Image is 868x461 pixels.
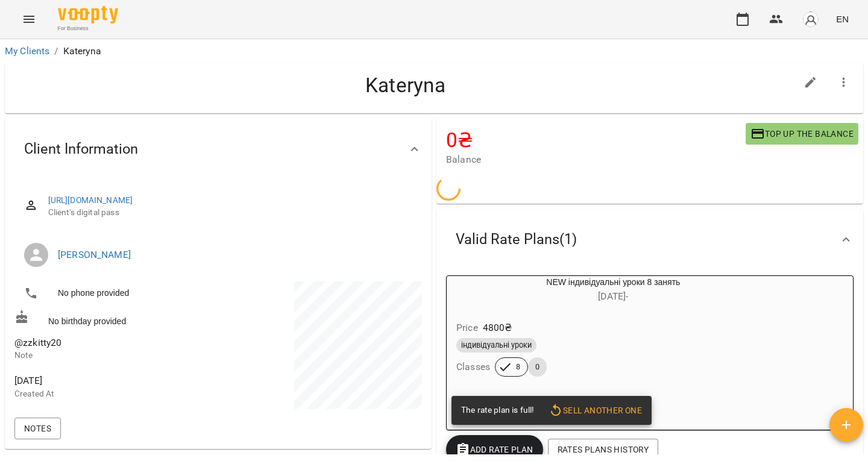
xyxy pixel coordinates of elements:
span: Top up the balance [750,127,854,141]
span: Add Rate plan [456,442,533,457]
button: Top up the balance [746,123,858,145]
button: Notes [14,418,61,439]
img: avatar_s.png [802,11,819,28]
div: The rate plan is full! [461,400,534,421]
button: Sell another one [544,400,647,421]
h6: Classes [456,359,490,375]
nav: breadcrumb [5,44,863,58]
span: For Business [58,25,118,33]
h6: Price [456,319,478,336]
span: @zzkitty20 [14,337,61,348]
li: No phone provided [14,281,216,306]
a: My Clients [5,45,49,57]
span: Notes [24,421,51,436]
button: Menu [14,5,43,34]
p: 4800 ₴ [483,321,512,335]
span: [DATE] [14,374,216,388]
span: [DATE] - [598,290,628,302]
span: 8 [509,362,527,372]
span: Balance [446,152,746,167]
button: NEW індивідуальні уроки 8 занять[DATE]- Price4800₴індивідуальні урокиClasses80 [447,276,780,391]
li: / [54,44,58,58]
span: Client Information [24,140,138,158]
h4: Kateryna [14,73,796,98]
span: Rates Plans History [558,442,649,457]
span: Sell another one [549,403,642,418]
p: Kateryna [63,44,101,58]
h4: 0 ₴ [446,128,746,152]
span: Client's digital pass [48,207,412,219]
p: Created At [14,388,216,400]
a: [PERSON_NAME] [58,249,131,260]
button: Rates Plans History [548,439,658,460]
div: No birthday provided [12,307,218,330]
p: Note [14,350,216,362]
div: Client Information [5,118,432,180]
a: [URL][DOMAIN_NAME] [48,195,133,205]
span: індивідуальні уроки [456,340,536,351]
span: 0 [528,362,547,372]
span: EN [836,13,849,25]
img: Voopty Logo [58,6,118,24]
div: NEW індивідуальні уроки 8 занять [447,276,780,305]
span: Valid Rate Plans ( 1 ) [456,230,577,249]
button: EN [831,8,854,30]
div: Valid Rate Plans(1) [436,209,863,271]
